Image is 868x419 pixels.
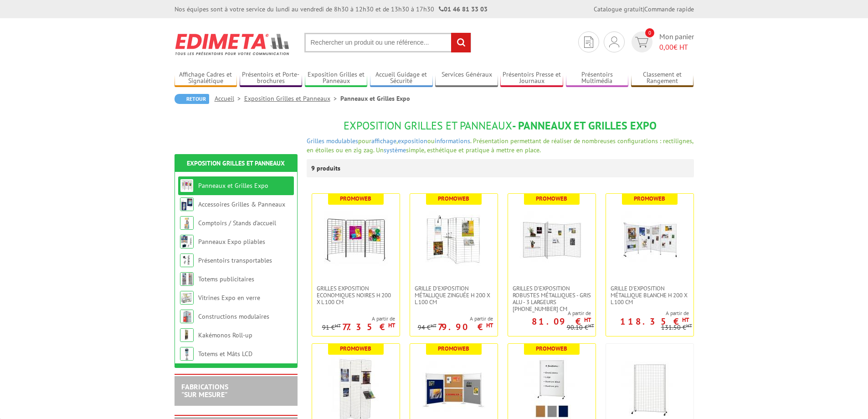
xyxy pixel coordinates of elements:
img: Accessoires Grilles & Panneaux [180,197,194,211]
img: Présentoirs transportables [180,253,194,267]
li: Panneaux et Grilles Expo [340,94,410,103]
div: Nos équipes sont à votre service du lundi au vendredi de 8h30 à 12h30 et de 13h30 à 17h30 [175,5,488,14]
a: Grille d'exposition métallique blanche H 200 x L 100 cm [606,285,693,305]
b: Promoweb [340,345,371,352]
img: Totems publicitaires [180,272,194,286]
h1: - Panneaux et Grilles Expo [307,120,694,132]
a: Panneaux et Grilles Expo [198,181,268,190]
span: € HT [659,42,694,52]
a: Présentoirs Presse et Journaux [500,71,563,86]
a: Présentoirs et Porte-brochures [240,71,303,86]
a: Kakémonos Roll-up [198,331,252,339]
div: | [594,5,694,14]
a: modulables [326,137,358,145]
img: Panneaux et Grilles Expo [180,179,194,192]
span: 0 [645,28,654,37]
a: Classement et Rangement [631,71,694,86]
img: Grilles Exposition Economiques Noires H 200 x L 100 cm [324,207,388,271]
a: Grilles d'exposition robustes métalliques - gris alu - 3 largeurs [PHONE_NUMBER] cm [508,285,596,312]
a: système [384,146,406,154]
p: 77.35 € [342,324,395,330]
b: Promoweb [536,345,567,352]
sup: HT [584,316,591,324]
sup: HT [388,321,395,329]
p: 91 € [322,324,341,331]
img: Comptoirs / Stands d'accueil [180,216,194,230]
sup: HT [431,322,437,329]
a: devis rapide 0 Mon panier 0,00€ HT [629,31,694,52]
sup: HT [682,316,689,324]
a: Accessoires Grilles & Panneaux [198,200,285,208]
img: Vitrines Expo en verre [180,291,194,305]
a: Retour [175,94,209,104]
b: Promoweb [340,195,371,202]
img: devis rapide [584,36,593,48]
img: Grille d'exposition métallique Zinguée H 200 x L 100 cm [422,207,486,271]
a: Exposition Grilles et Panneaux [305,71,368,86]
a: Grilles [307,137,324,145]
p: 94 € [418,324,437,331]
a: Grille d'exposition métallique Zinguée H 200 x L 100 cm [410,285,498,305]
a: Catalogue gratuit [594,5,643,13]
input: Rechercher un produit ou une référence... [304,33,471,52]
img: Edimeta [175,27,291,61]
b: Promoweb [438,345,469,352]
input: rechercher [451,33,471,52]
a: Constructions modulaires [198,312,269,321]
b: Promoweb [634,195,665,202]
span: pour , ou . Présentation permettant de réaliser de nombreuses configurations : rectilignes, en ét... [307,137,693,154]
img: Grille d'exposition métallique blanche H 200 x L 100 cm [618,207,682,271]
img: Totems et Mâts LCD [180,347,194,361]
a: Vitrines Expo en verre [198,294,260,302]
a: exposition [398,137,427,145]
a: Panneaux Expo pliables [198,238,265,246]
img: Grilles d'exposition robustes métalliques - gris alu - 3 largeurs 70-100-120 cm [520,207,584,271]
a: Totems et Mâts LCD [198,350,252,358]
img: devis rapide [609,36,619,47]
a: Services Généraux [435,71,498,86]
a: Exposition Grilles et Panneaux [244,94,340,103]
span: Grilles Exposition Economiques Noires H 200 x L 100 cm [317,285,395,305]
p: 131.50 € [661,324,692,331]
p: 118.35 € [620,319,689,324]
a: Présentoirs Multimédia [566,71,629,86]
span: A partir de [322,315,395,322]
span: A partir de [508,310,591,317]
a: Commande rapide [644,5,694,13]
a: Affichage Cadres et Signalétique [175,71,237,86]
span: A partir de [606,310,689,317]
span: Grille d'exposition métallique blanche H 200 x L 100 cm [611,285,689,305]
b: Promoweb [536,195,567,202]
span: Exposition Grilles et Panneaux [344,119,512,133]
sup: HT [686,322,692,329]
span: Mon panier [659,31,694,52]
img: devis rapide [635,37,648,47]
sup: HT [486,321,493,329]
b: Promoweb [438,195,469,202]
a: Exposition Grilles et Panneaux [187,159,285,167]
span: 0,00 [659,42,673,52]
img: Kakémonos Roll-up [180,328,194,342]
span: A partir de [418,315,493,322]
a: Accueil [215,94,244,103]
span: Grilles d'exposition robustes métalliques - gris alu - 3 largeurs [PHONE_NUMBER] cm [513,285,591,312]
a: Présentoirs transportables [198,256,272,264]
a: Accueil Guidage et Sécurité [370,71,433,86]
a: informations [435,137,470,145]
sup: HT [335,322,341,329]
span: Grille d'exposition métallique Zinguée H 200 x L 100 cm [415,285,493,305]
p: 81.09 € [532,319,591,324]
img: Constructions modulaires [180,310,194,323]
p: 90.10 € [567,324,594,331]
sup: HT [588,322,594,329]
p: 9 produits [311,159,345,177]
a: Grilles Exposition Economiques Noires H 200 x L 100 cm [312,285,400,305]
p: 79.90 € [438,324,493,330]
a: affichage [371,137,396,145]
img: Panneaux Expo pliables [180,235,194,248]
a: Comptoirs / Stands d'accueil [198,219,276,227]
strong: 01 46 81 33 03 [439,5,488,13]
a: Totems publicitaires [198,275,254,283]
a: FABRICATIONS"Sur Mesure" [181,382,228,399]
